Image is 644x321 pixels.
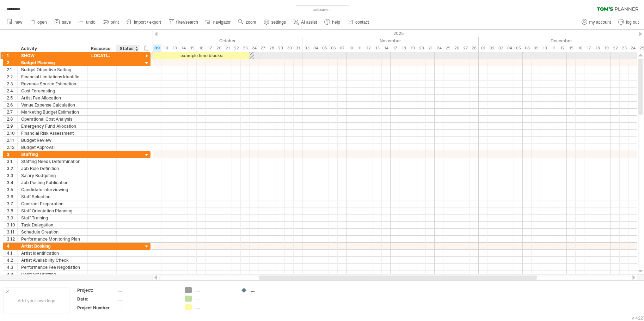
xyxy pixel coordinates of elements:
[7,243,17,249] div: 4
[346,18,371,27] a: contact
[276,44,285,52] div: Wednesday, 29 October 2025
[294,44,302,52] div: Friday, 31 October 2025
[7,151,17,158] div: 3
[617,18,641,27] a: log out
[461,44,470,52] div: Thursday, 27 November 2025
[346,44,355,52] div: Monday, 10 November 2025
[338,44,346,52] div: Friday, 7 November 2025
[262,18,288,27] a: settings
[487,44,496,52] div: Tuesday, 2 December 2025
[77,287,116,293] div: Project:
[589,20,611,25] span: my account
[21,151,84,158] div: Staffing
[111,20,119,25] span: print
[21,137,84,144] div: Budget Review
[21,80,84,87] div: Revenue Source Estimation
[7,80,17,87] div: 2.3
[21,250,84,256] div: Artist Identification
[408,44,417,52] div: Wednesday, 19 November 2025
[21,200,84,207] div: Contract Preparation
[7,257,17,264] div: 4.2
[267,44,276,52] div: Tuesday, 28 October 2025
[7,59,17,66] div: 2
[311,44,320,52] div: Tuesday, 4 November 2025
[21,214,84,221] div: Staff Training
[470,44,479,52] div: Friday, 28 November 2025
[584,44,593,52] div: Wednesday, 17 December 2025
[567,44,576,52] div: Monday, 15 December 2025
[76,18,98,27] a: undo
[153,44,161,52] div: Thursday, 9 October 2025
[364,44,373,52] div: Wednesday, 12 November 2025
[197,44,206,52] div: Thursday, 16 October 2025
[101,18,121,27] a: print
[7,222,17,228] div: 3.10
[21,45,84,52] div: Activity
[7,172,17,179] div: 3.3
[479,44,487,52] div: Monday, 1 December 2025
[21,179,84,186] div: Job Posting Publication
[285,44,294,52] div: Thursday, 30 October 2025
[124,18,163,27] a: import / export
[37,20,47,25] span: open
[195,304,234,310] div: ....
[391,44,399,52] div: Monday, 17 November 2025
[452,44,461,52] div: Wednesday, 26 November 2025
[21,116,84,122] div: Operational Cost Analysis
[21,236,84,242] div: Performance Monitoring Plan
[7,200,17,207] div: 3.7
[7,193,17,200] div: 3.6
[558,44,567,52] div: Friday, 12 December 2025
[320,44,329,52] div: Wednesday, 5 November 2025
[206,44,214,52] div: Friday, 17 October 2025
[7,207,17,214] div: 3.8
[21,193,84,200] div: Staff Selection
[21,264,84,271] div: Performance Fee Negotiation
[223,44,232,52] div: Tuesday, 21 October 2025
[7,186,17,193] div: 3.5
[161,44,170,52] div: Friday, 10 October 2025
[241,44,250,52] div: Thursday, 23 October 2025
[21,186,84,193] div: Candidate Interviewing
[7,271,17,278] div: 4.4
[153,52,250,59] div: example time blocks:
[399,44,408,52] div: Tuesday, 18 November 2025
[100,37,302,44] div: October 2025
[7,250,17,256] div: 4.1
[120,45,135,52] div: Status
[443,44,452,52] div: Tuesday, 25 November 2025
[7,109,17,115] div: 2.7
[7,95,17,101] div: 2.5
[523,44,532,52] div: Monday, 8 December 2025
[7,137,17,144] div: 2.11
[7,229,17,235] div: 3.11
[7,165,17,172] div: 3.2
[514,44,523,52] div: Friday, 5 December 2025
[540,44,549,52] div: Wednesday, 10 December 2025
[62,20,71,25] span: save
[435,44,443,52] div: Monday, 24 November 2025
[7,123,17,129] div: 2.9
[292,18,319,27] a: AI assist
[21,52,84,59] div: SHOW
[355,20,369,25] span: contact
[323,18,342,27] a: help
[7,66,17,73] div: 2.1
[21,109,84,115] div: Marketing Budget Estimation
[21,102,84,108] div: Venue Expense Calculation
[302,44,311,52] div: Monday, 3 November 2025
[86,20,96,25] span: undo
[77,305,116,311] div: Project Number
[195,287,234,293] div: ....
[188,44,197,52] div: Wednesday, 15 October 2025
[21,73,84,80] div: Financial Limitations Identification
[271,20,286,25] span: settings
[373,44,382,52] div: Thursday, 13 November 2025
[21,222,84,228] div: Task Delegation
[21,165,84,172] div: Job Role Definition
[167,18,200,27] a: filter/search
[620,44,628,52] div: Tuesday, 23 December 2025
[611,44,620,52] div: Monday, 22 December 2025
[117,287,177,293] div: ....
[251,287,289,293] div: ....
